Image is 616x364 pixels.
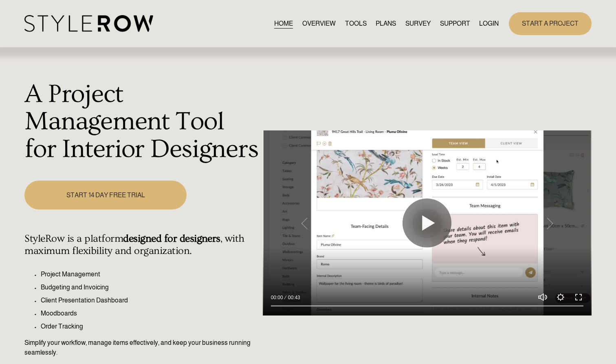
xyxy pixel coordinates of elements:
a: PLANS [376,18,396,29]
button: Play [403,199,451,247]
p: Budgeting and Invoicing [41,282,258,292]
a: HOME [274,18,293,29]
a: OVERVIEW [302,18,336,29]
a: TOOLS [345,18,367,29]
input: Seek [271,303,583,309]
div: Duration [285,293,302,302]
a: folder dropdown [440,18,470,29]
p: Order Tracking [41,322,258,331]
p: Project Management [41,269,258,279]
div: Current time [271,293,285,302]
p: Simplify your workflow, manage items effectively, and keep your business running seamlessly. [24,338,258,357]
h1: A Project Management Tool for Interior Designers [24,81,258,163]
h4: StyleRow is a platform , with maximum flexibility and organization. [24,233,258,257]
strong: designed for designers [123,233,220,245]
p: Moodboards [41,309,258,318]
a: START A PROJECT [509,12,592,35]
a: START 14 DAY FREE TRIAL [24,181,187,210]
img: StyleRow [24,15,153,32]
p: Client Presentation Dashboard [41,296,258,305]
span: SUPPORT [440,19,470,29]
a: LOGIN [479,18,499,29]
a: SURVEY [405,18,431,29]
